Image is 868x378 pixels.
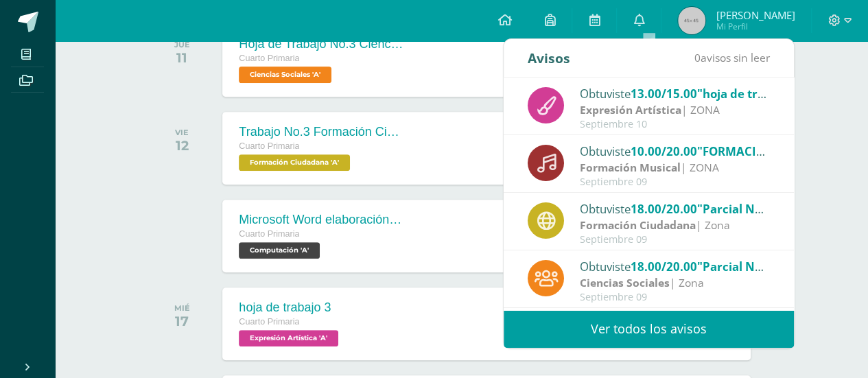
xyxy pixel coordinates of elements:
div: 12 [175,137,189,154]
span: Cuarto Primaria [239,141,299,151]
span: avisos sin leer [694,50,770,65]
div: JUE [174,40,190,49]
span: 0 [694,50,701,65]
span: "hoja de trabajo 2" [697,86,804,102]
div: VIE [175,128,189,137]
div: Obtuviste en [580,142,771,160]
strong: Formación Ciudadana [580,217,696,233]
div: Avisos [528,39,570,77]
span: 18.00/20.00 [631,259,697,274]
div: 11 [174,49,190,66]
span: Ciencias Sociales 'A' [239,67,331,83]
strong: Ciencias Sociales [580,275,670,290]
span: Formación Ciudadana 'A' [239,154,350,171]
span: Expresión Artística 'A' [239,330,338,346]
span: Computación 'A' [239,242,320,259]
div: | Zona [580,217,771,233]
div: Hoja de Trabajo No.3 Ciencias Sociales [239,37,403,51]
div: 17 [174,313,190,329]
div: Septiembre 09 [580,292,771,303]
span: 18.00/20.00 [631,201,697,217]
div: Trabajo No.3 Formación Ciudadana [239,125,403,139]
div: Obtuviste en [580,84,771,102]
div: MIÉ [174,303,190,313]
strong: Formación Musical [580,160,681,175]
div: Septiembre 09 [580,176,771,188]
strong: Expresión Artística [580,102,681,117]
span: Cuarto Primaria [239,229,299,239]
span: 13.00/15.00 [631,86,697,102]
span: Cuarto Primaria [239,317,299,327]
div: | ZONA [580,102,771,118]
div: Septiembre 09 [580,234,771,246]
div: hoja de trabajo 3 [239,300,342,315]
span: Cuarto Primaria [239,54,299,63]
div: Microsoft Word elaboración redacción y personalización de documentos [239,213,403,227]
div: | ZONA [580,160,771,176]
div: Septiembre 10 [580,119,771,130]
div: Obtuviste en [580,200,771,217]
span: Mi Perfil [716,21,795,32]
a: Ver todos los avisos [504,310,794,348]
span: 10.00/20.00 [631,143,697,159]
img: 45x45 [678,7,705,34]
span: [PERSON_NAME] [716,8,795,22]
div: Obtuviste en [580,257,771,275]
div: | Zona [580,275,771,291]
